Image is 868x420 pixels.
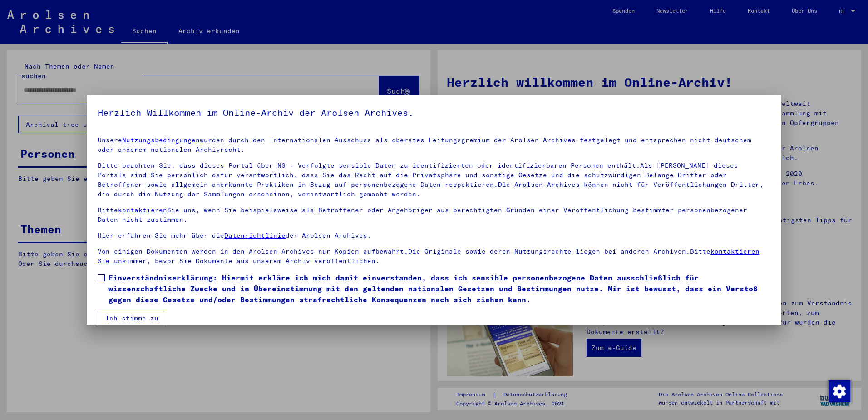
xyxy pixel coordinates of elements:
[122,136,200,144] a: Nutzungsbedingungen
[224,231,286,240] a: Datenrichtlinie
[98,105,770,120] h5: Herzlich Willkommen im Online-Archiv der Arolsen Archives.
[98,310,166,327] button: Ich stimme zu
[98,135,770,155] p: Unsere wurden durch den Internationalen Ausschuss als oberstes Leitungsgremium der Arolsen Archiv...
[118,206,167,214] a: kontaktieren
[98,247,759,265] a: kontaktieren Sie uns
[108,272,770,305] span: Einverständniserklärung: Hiermit erkläre ich mich damit einverstanden, dass ich sensible personen...
[828,380,850,402] div: Zustimmung ändern
[98,231,770,240] p: Hier erfahren Sie mehr über die der Arolsen Archives.
[829,380,850,402] img: Zustimmung ändern
[98,161,770,199] p: Bitte beachten Sie, dass dieses Portal über NS - Verfolgte sensible Daten zu identifizierten oder...
[98,205,770,225] p: Bitte Sie uns, wenn Sie beispielsweise als Betroffener oder Angehöriger aus berechtigten Gründen ...
[98,247,770,266] p: Von einigen Dokumenten werden in den Arolsen Archives nur Kopien aufbewahrt.Die Originale sowie d...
